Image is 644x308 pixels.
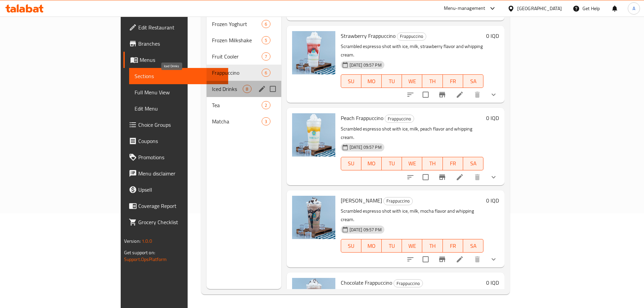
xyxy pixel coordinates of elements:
[341,31,396,41] span: Strawberry Frappuccino
[129,100,228,117] a: Edit Menu
[469,169,485,185] button: delete
[443,239,463,253] button: FR
[344,76,359,86] span: SU
[138,202,223,210] span: Coverage Report
[341,195,382,206] span: [PERSON_NAME]
[385,115,414,123] span: Frappuccino
[212,69,262,77] span: Frappuccino
[485,251,502,267] button: show more
[207,113,281,129] div: Matcha3
[463,157,483,170] button: SA
[262,37,270,44] span: 5
[456,173,464,181] a: Edit menu item
[364,241,379,251] span: MO
[361,74,382,88] button: MO
[124,255,167,264] a: Support.OpsPlatform
[243,85,251,93] div: items
[124,237,141,245] span: Version:
[394,280,423,287] span: Frappuccino
[124,248,155,257] span: Get support on:
[382,157,402,170] button: TU
[446,241,460,251] span: FR
[212,52,262,61] span: Fruit Cooler
[207,97,281,113] div: Tea2
[434,251,450,267] button: Branch-specific-item
[384,197,412,205] span: Frappuccino
[138,137,223,145] span: Coupons
[347,62,384,68] span: [DATE] 09:57 PM
[425,241,440,251] span: TH
[419,252,433,266] span: Select to update
[123,52,228,68] a: Menus
[262,36,270,44] div: items
[443,74,463,88] button: FR
[347,144,384,150] span: [DATE] 09:57 PM
[402,87,419,103] button: sort-choices
[384,159,399,168] span: TU
[212,101,262,109] span: Tea
[361,157,382,170] button: MO
[434,169,450,185] button: Branch-specific-item
[138,23,223,31] span: Edit Restaurant
[262,53,270,60] span: 7
[466,241,481,251] span: SA
[485,87,502,103] button: show more
[262,118,270,125] span: 3
[257,84,267,94] button: edit
[123,35,228,52] a: Branches
[243,86,251,92] span: 8
[140,56,223,64] span: Menus
[341,42,484,59] p: Scrambled espresso shot with ice, milk, strawberry flavor and whipping cream.
[123,182,228,198] a: Upsell
[207,81,281,97] div: Iced Drinks8edit
[422,157,443,170] button: TH
[397,32,426,41] div: Frappuccino
[422,74,443,88] button: TH
[361,239,382,253] button: MO
[347,227,384,233] span: [DATE] 09:57 PM
[405,241,420,251] span: WE
[341,113,383,123] span: Peach Frappuccino
[469,87,485,103] button: delete
[123,198,228,214] a: Coverage Report
[434,87,450,103] button: Branch-specific-item
[123,117,228,133] a: Choice Groups
[212,36,262,44] span: Frozen Milkshake
[341,157,361,170] button: SU
[382,239,402,253] button: TU
[402,239,422,253] button: WE
[486,113,499,123] h6: 0 IQD
[135,104,223,113] span: Edit Menu
[485,169,502,185] button: show more
[262,102,270,109] span: 2
[138,218,223,226] span: Grocery Checklist
[341,239,361,253] button: SU
[142,237,152,245] span: 1.0.0
[486,31,499,41] h6: 0 IQD
[405,159,420,168] span: WE
[402,169,419,185] button: sort-choices
[262,52,270,61] div: items
[138,186,223,194] span: Upsell
[207,48,281,65] div: Fruit Cooler7
[129,84,228,100] a: Full Menu View
[341,207,484,224] p: Scrambled espresso shot with ice, milk, mocha flavor and whipping cream.
[138,121,223,129] span: Choice Groups
[212,85,243,93] span: Iced Drinks
[123,133,228,149] a: Coupons
[490,91,498,99] svg: Show Choices
[384,76,399,86] span: TU
[402,74,422,88] button: WE
[123,19,228,35] a: Edit Restaurant
[466,159,481,168] span: SA
[262,70,270,76] span: 6
[344,241,359,251] span: SU
[212,20,262,28] span: Frozen Yoghurt
[419,170,433,184] span: Select to update
[443,157,463,170] button: FR
[123,149,228,165] a: Promotions
[463,239,483,253] button: SA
